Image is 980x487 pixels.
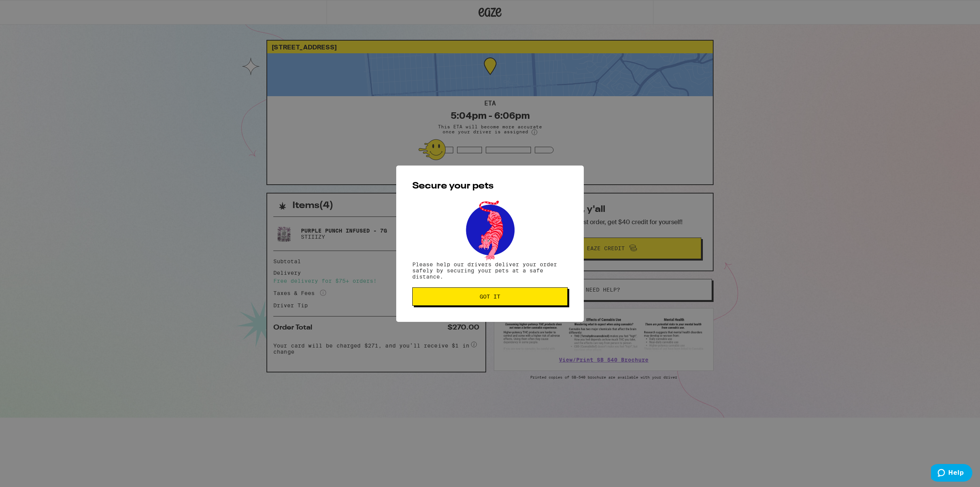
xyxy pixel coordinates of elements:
img: pets [459,198,521,261]
h2: Secure your pets [412,182,568,191]
button: Got it [412,287,568,306]
p: Please help our drivers deliver your order safely by securing your pets at a safe distance. [412,261,568,280]
span: Got it [480,294,500,299]
iframe: Opens a widget where you can find more information [931,464,972,483]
